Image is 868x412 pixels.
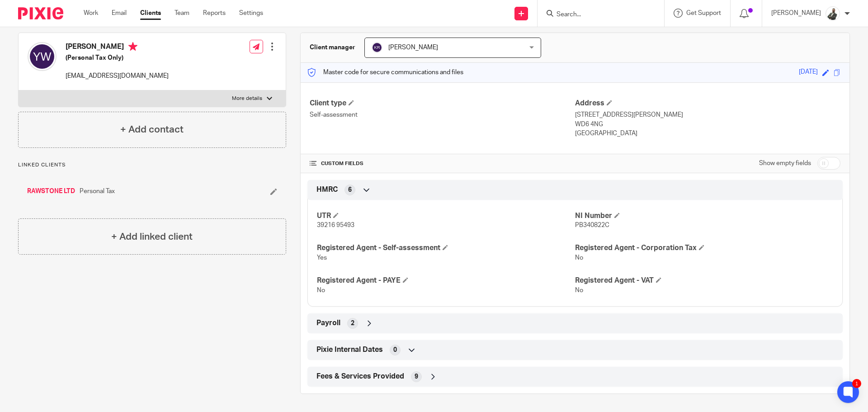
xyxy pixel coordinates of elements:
[575,243,833,253] h4: Registered Agent - Corporation Tax
[84,9,98,18] a: Work
[759,159,811,168] label: Show empty fields
[771,9,821,18] p: [PERSON_NAME]
[316,345,383,355] span: Pixie Internal Dates
[575,110,840,119] p: [STREET_ADDRESS][PERSON_NAME]
[310,160,575,167] h4: CUSTOM FIELDS
[556,11,637,19] input: Search
[575,222,609,228] span: PB340822C
[112,9,127,18] a: Email
[852,379,861,388] div: 1
[307,68,463,77] p: Master code for secure communications and files
[66,71,169,81] p: [EMAIL_ADDRESS][DOMAIN_NAME]
[575,99,840,108] h4: Address
[388,44,438,51] span: [PERSON_NAME]
[317,243,575,253] h4: Registered Agent - Self-assessment
[393,346,397,355] span: 0
[317,255,327,261] span: Yes
[316,318,340,328] span: Payroll
[317,211,575,221] h4: UTR
[27,187,75,196] a: RAWSTONE LTD
[575,255,583,261] span: No
[175,9,189,18] a: Team
[80,187,115,196] span: Personal Tax
[239,9,263,18] a: Settings
[686,10,721,16] span: Get Support
[28,42,57,71] img: svg%3E
[348,185,352,194] span: 6
[111,230,193,244] h4: + Add linked client
[66,53,169,62] h5: (Personal Tax Only)
[575,120,840,129] p: WD6 4NG
[18,161,286,169] p: Linked clients
[66,42,169,53] h4: [PERSON_NAME]
[826,6,840,21] img: AWPHOTO_EXPERTEYE_060.JPG
[232,95,262,102] p: More details
[575,129,840,138] p: [GEOGRAPHIC_DATA]
[799,67,818,78] div: [DATE]
[203,9,226,18] a: Reports
[128,42,137,51] i: Primary
[351,319,354,328] span: 2
[317,287,325,294] span: No
[415,372,418,381] span: 9
[120,123,184,137] h4: + Add contact
[317,222,354,228] span: 39216 95493
[140,9,161,18] a: Clients
[372,42,382,53] img: svg%3E
[575,276,833,285] h4: Registered Agent - VAT
[18,7,63,19] img: Pixie
[310,43,355,52] h3: Client manager
[575,287,583,294] span: No
[316,372,404,381] span: Fees & Services Provided
[310,99,575,108] h4: Client type
[317,276,575,285] h4: Registered Agent - PAYE
[575,211,833,221] h4: NI Number
[316,185,338,194] span: HMRC
[310,110,575,119] p: Self-assessment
